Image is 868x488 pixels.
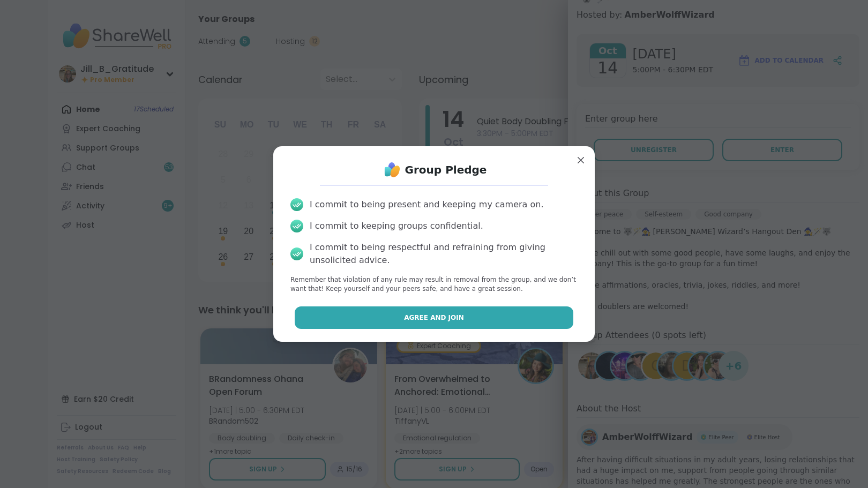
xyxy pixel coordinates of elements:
[295,306,574,329] button: Agree and Join
[310,198,543,211] div: I commit to being present and keeping my camera on.
[381,159,403,181] img: ShareWell Logo
[310,220,483,232] div: I commit to keeping groups confidential.
[405,162,487,177] h1: Group Pledge
[404,313,464,322] span: Agree and Join
[290,275,578,294] p: Remember that violation of any rule may result in removal from the group, and we don’t want that!...
[310,241,578,267] div: I commit to being respectful and refraining from giving unsolicited advice.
